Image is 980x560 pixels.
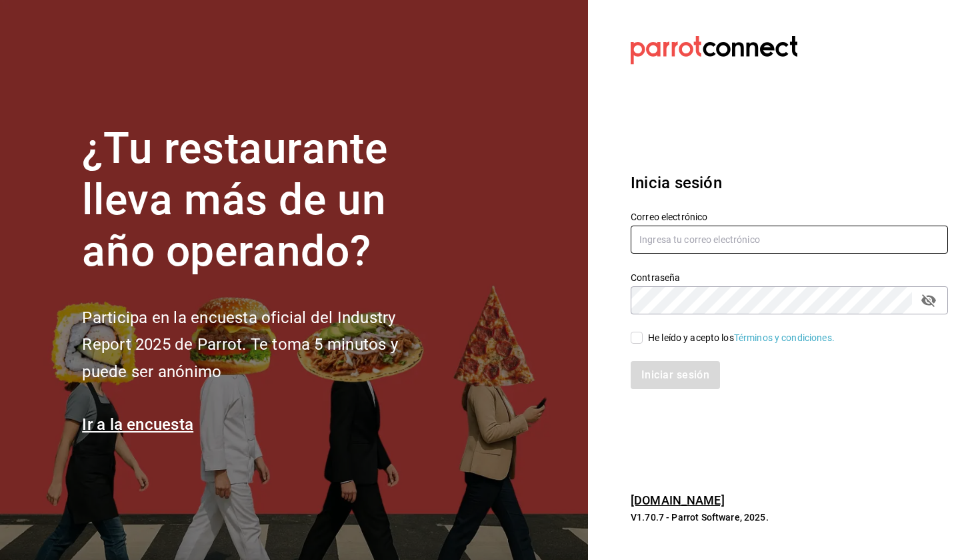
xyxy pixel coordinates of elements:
label: Correo electrónico [631,212,948,222]
h2: Participa en la encuesta oficial del Industry Report 2025 de Parrot. Te toma 5 minutos y puede se... [82,304,442,386]
a: [DOMAIN_NAME] [631,493,725,507]
input: Ingresa tu correo electrónico [631,226,948,254]
a: Términos y condiciones. [734,332,835,343]
h3: Inicia sesión [631,171,948,195]
button: passwordField [917,289,940,312]
label: Contraseña [631,273,948,282]
h1: ¿Tu restaurante lleva más de un año operando? [82,123,442,277]
a: Ir a la encuesta [82,415,193,434]
p: V1.70.7 - Parrot Software, 2025. [631,511,948,524]
div: He leído y acepto los [648,331,835,345]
